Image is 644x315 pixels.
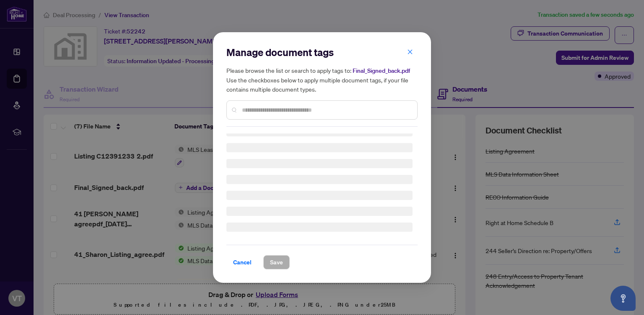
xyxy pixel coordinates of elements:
h2: Manage document tags [226,46,418,59]
button: Open asap [610,286,636,311]
span: close [407,49,413,55]
h5: Please browse the list or search to apply tags to: Use the checkboxes below to apply multiple doc... [226,66,418,94]
button: Cancel [226,255,258,269]
button: Save [263,255,290,269]
span: Cancel [233,256,252,269]
span: Final_Signed_back.pdf [353,67,410,74]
